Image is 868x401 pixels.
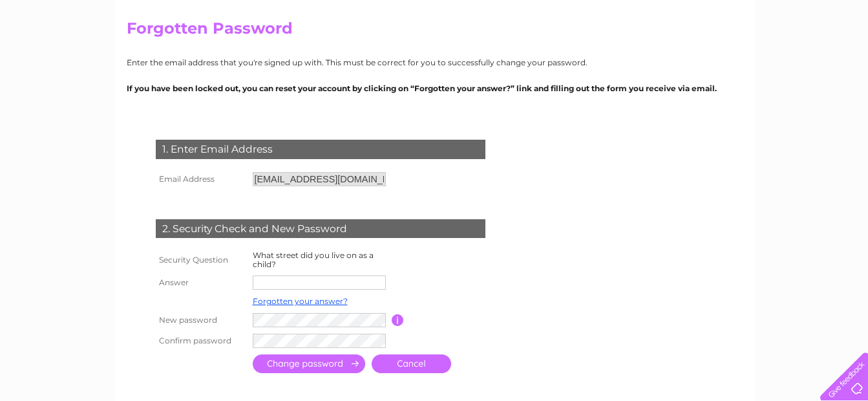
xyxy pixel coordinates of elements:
[153,331,249,351] th: Confirm password
[253,354,365,373] input: Submit
[153,169,249,190] th: Email Address
[802,55,821,65] a: Blog
[153,310,249,331] th: New password
[153,248,249,272] th: Security Question
[253,296,348,306] a: Forgotten your answer?
[30,34,96,73] img: logo.png
[829,55,860,65] a: Contact
[156,219,485,239] div: 2. Security Check and New Password
[127,19,742,44] h2: Forgotten Password
[129,7,740,63] div: Clear Business is a trading name of Verastar Limited (registered in [GEOGRAPHIC_DATA] No. 3667643...
[127,82,742,94] p: If you have been locked out, you can reset your account by clicking on “Forgotten your answer?” l...
[392,314,404,326] input: Information
[156,140,485,159] div: 1. Enter Email Address
[153,272,249,293] th: Answer
[719,55,748,65] a: Energy
[372,354,451,373] a: Cancel
[127,56,742,69] p: Enter the email address that you're signed up with. This must be correct for you to successfully ...
[624,6,714,23] a: 0333 014 3131
[756,55,794,65] a: Telecoms
[253,250,374,269] label: What street did you live on as a child?
[687,55,712,65] a: Water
